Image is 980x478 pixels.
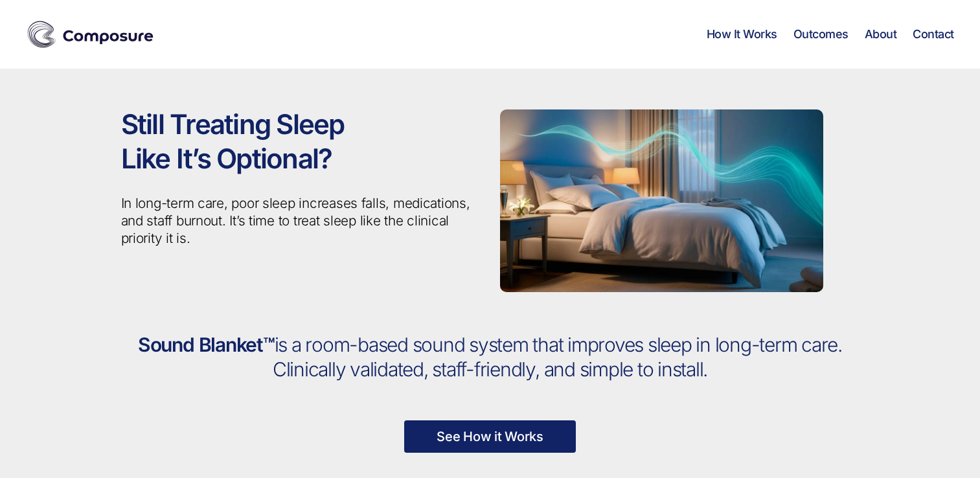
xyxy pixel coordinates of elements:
h1: Still Treating Sleep Like It’s Optional? [121,108,481,176]
a: How It Works [707,27,777,41]
a: About [865,27,897,41]
span: is a room-based sound system that improves sleep in long-term care. Clinically validated, staff-f... [273,333,842,381]
a: Contact [913,27,954,41]
nav: Horizontal [707,27,954,41]
p: In long-term care, poor sleep increases falls, medications, and staff burnout. It’s time to treat... [121,195,481,247]
h2: Sound Blanket™ [121,333,860,381]
a: See How it Works [404,420,576,453]
img: Composure [26,18,155,51]
a: Outcomes [793,27,849,41]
